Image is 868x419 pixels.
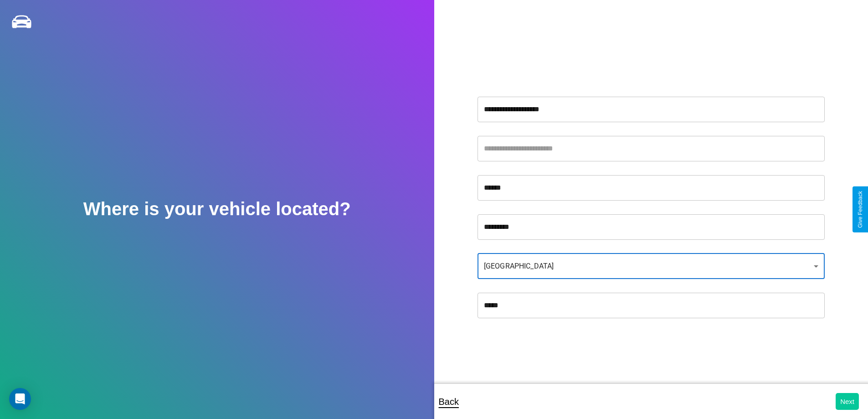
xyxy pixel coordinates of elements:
[836,393,859,410] button: Next
[439,393,459,410] p: Back
[857,191,863,228] div: Give Feedback
[9,388,31,410] div: Open Intercom Messenger
[83,199,351,219] h2: Where is your vehicle located?
[478,253,825,279] div: [GEOGRAPHIC_DATA]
